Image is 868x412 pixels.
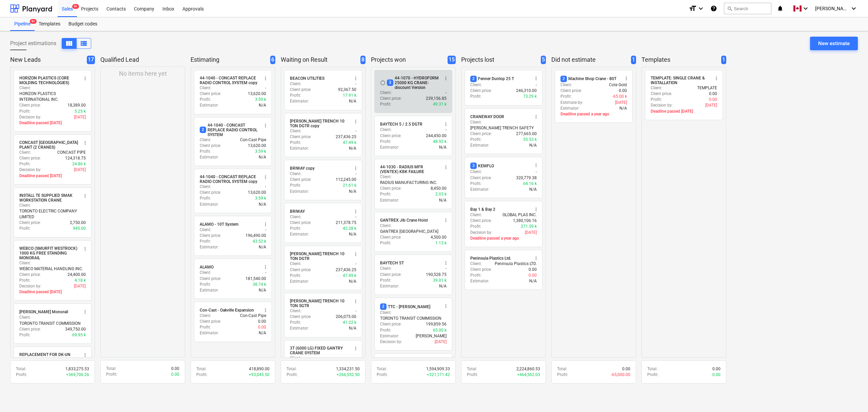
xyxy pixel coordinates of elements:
[355,171,356,177] p: -
[850,4,858,13] i: keyboard_arrow_down
[470,236,537,241] p: Deadline passed a year ago
[248,190,266,195] p: 13,620.00
[255,195,266,201] p: 3.59 k
[19,102,41,108] p: Client price :
[290,119,349,128] div: [PERSON_NAME] TRENCH 10 TON DGTR copy
[443,121,449,127] span: more_vert
[200,127,206,133] span: 2
[19,208,86,220] p: TORONTO ELECTRIC COMPANY LIMITED
[82,246,88,251] span: more_vert
[263,264,268,270] span: more_vert
[560,88,582,94] p: Client price :
[470,273,481,278] p: Profit :
[10,17,35,31] a: Pipeline9+
[619,88,627,94] p: 0.00
[200,97,211,102] p: Profit :
[290,87,311,93] p: Client price :
[355,128,356,134] p: -
[380,186,401,191] p: Client price :
[446,90,447,96] p: -
[82,140,88,146] span: more_vert
[560,82,572,88] p: Client :
[343,183,356,188] p: 21.61 k
[470,256,511,261] div: Peninsula Plastics Ltd.
[380,90,392,96] p: Client :
[380,145,399,150] p: Estimator :
[75,109,86,114] p: 5.25 k
[443,303,449,309] span: more_vert
[19,266,83,272] p: WEBCO MATERIAL HANDLING INC.
[263,174,268,180] span: more_vert
[19,246,78,260] div: WEBCO (SMURFIT WESTROCK) 1000 KG FREE STANDING MONORAIL
[380,127,392,133] p: Client :
[82,352,88,358] span: more_vert
[70,220,86,226] p: 2,750.00
[387,79,393,86] span: 3
[435,240,447,246] p: 1.13 k
[533,114,539,119] span: more_vert
[721,56,726,64] span: 1
[470,119,482,125] p: Client :
[470,187,489,192] p: Estimator :
[533,256,539,261] span: more_vert
[705,102,717,108] p: [DATE]
[443,165,449,170] span: more_vert
[710,4,717,13] i: Knowledge base
[470,88,492,94] p: Client price :
[290,171,301,177] p: Client :
[523,137,537,143] p: 55.53 k
[443,218,449,223] span: more_vert
[290,76,324,81] div: BEACON UTILITIES
[290,209,305,214] div: BRIWAY
[65,39,73,48] span: View as columns
[536,169,537,175] p: -
[200,123,259,137] div: 44-1040 - CONCAST REPLACE RADIO CONTROL SYSTEM
[521,224,537,229] p: 271.59 k
[10,38,91,49] div: Project estimations
[380,235,401,240] p: Client price :
[80,39,88,48] span: View as columns
[439,145,447,150] p: N/A
[529,187,537,192] p: N/A
[19,140,78,150] div: CONCAST [GEOGRAPHIC_DATA] PLANT (2 CRANES)
[513,218,537,224] p: 1,380,106.16
[200,143,221,149] p: Client price :
[360,56,366,64] span: 8
[536,82,537,88] p: -
[443,260,449,266] span: more_vert
[200,154,219,160] p: Estimator :
[642,56,718,64] p: Templates
[439,198,447,203] p: N/A
[353,166,358,171] span: more_vert
[343,93,356,98] p: 17.91 k
[470,114,504,119] div: CRANEWAY DOOR
[19,114,41,120] p: Decision by :
[259,202,266,207] p: N/A
[433,101,447,107] p: 49.31 k
[19,91,86,102] p: HORIZON PLASTICS INTERNATIONAL INC.
[265,184,266,190] p: -
[290,166,315,171] div: BRIWAY copy
[200,239,211,244] p: Profit :
[470,181,481,187] p: Profit :
[380,272,401,278] p: Client price :
[470,163,494,169] div: KEMFLO
[533,207,539,212] span: more_vert
[200,91,221,97] p: Client price :
[200,137,211,143] p: Client :
[19,167,41,173] p: Decision by :
[343,226,356,231] p: 42.28 k
[19,226,31,231] p: Profit :
[380,260,404,266] div: BAYTECH 5T
[255,149,266,154] p: 3.59 k
[697,85,717,91] p: TEMPLATE
[72,161,86,167] p: 24.86 k
[72,4,79,9] span: 9+
[200,85,211,91] p: Client :
[470,267,492,273] p: Client price :
[541,56,546,64] span: 5
[380,229,438,235] p: GANTREX [GEOGRAPHIC_DATA]
[470,207,495,212] div: Bay 1 & Bay 2
[200,244,219,250] p: Estimator :
[470,137,481,143] p: Profit :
